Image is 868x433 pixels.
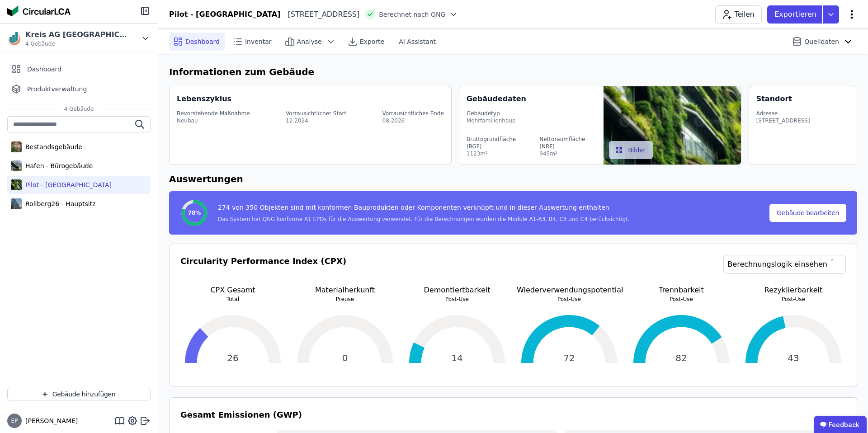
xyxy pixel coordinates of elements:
[629,296,734,303] p: Post-Use
[467,136,527,150] div: Bruttogrundfläche (BGF)
[281,9,360,20] div: [STREET_ADDRESS]
[169,65,857,79] h6: Informationen zum Gebäude
[11,178,22,192] img: Pilot - Green Building
[22,416,78,425] span: [PERSON_NAME]
[27,65,61,74] span: Dashboard
[517,285,622,296] p: Wiederverwendungspotential
[22,180,112,189] div: Pilot - [GEOGRAPHIC_DATA]
[177,117,250,124] div: Neubau
[11,159,22,173] img: Hafen - Bürogebäude
[180,296,285,303] p: Total
[218,216,630,223] div: Das System hat QNG konforme A1 EPDs für die Auswertung verwendet. Für die Berechnungen wurden die...
[756,110,810,117] div: Adresse
[25,40,129,47] span: 4 Gebäude
[11,140,22,154] img: Bestandsgebäude
[467,110,596,117] div: Gebäudetyp
[177,94,231,104] div: Lebenszyklus
[467,94,604,104] div: Gebäudedaten
[292,296,397,303] p: Preuse
[169,172,857,186] h6: Auswertungen
[245,37,272,46] span: Inventar
[405,296,509,303] p: Post-Use
[185,37,220,46] span: Dashboard
[405,285,509,296] p: Demontiertbarkeit
[292,285,397,296] p: Materialherkunft
[539,150,596,157] div: 945m²
[756,94,792,104] div: Standort
[382,117,444,124] div: 08.2026
[177,110,250,117] div: Bevorstehende Maßnahme
[379,10,445,19] span: Berechnet nach QNG
[180,285,285,296] p: CPX Gesamt
[297,37,322,46] span: Analyse
[11,418,18,424] span: EP
[467,117,596,124] div: Mehrfamilienhaus
[218,203,630,216] div: 274 von 350 Objekten sind mit konformen Bauprodukten oder Komponenten verknüpft und in dieser Aus...
[22,199,95,208] div: Rollberg26 - Hauptsitz
[188,209,201,216] span: 78%
[804,37,839,46] span: Quelldaten
[11,197,22,211] img: Rollberg26 - Hauptsitz
[399,37,436,46] span: AI Assistant
[539,136,596,150] div: Nettoraumfläche (NRF)
[7,388,151,400] button: Gebäude hinzufügen
[27,85,87,94] span: Produktverwaltung
[22,142,82,151] div: Bestandsgebäude
[7,31,22,46] img: Kreis AG Germany
[286,110,346,117] div: Vorrausichtlicher Start
[180,409,846,421] h3: Gesamt Emissionen (GWP)
[7,5,71,16] img: Concular
[360,37,384,46] span: Exporte
[286,117,346,124] div: 12.2024
[22,161,93,170] div: Hafen - Bürogebäude
[467,150,527,157] div: 1123m²
[769,204,846,222] button: Gebäude bearbeiten
[169,9,281,20] div: Pilot - [GEOGRAPHIC_DATA]
[180,255,346,285] h3: Circularity Performance Index (CPX)
[25,29,129,40] div: Kreis AG [GEOGRAPHIC_DATA]
[517,296,622,303] p: Post-Use
[55,105,103,113] span: 4 Gebäude
[756,117,810,124] div: [STREET_ADDRESS]
[629,285,734,296] p: Trennbarkeit
[741,296,846,303] p: Post-Use
[715,5,762,24] button: Teilen
[382,110,444,117] div: Vorrausichtliches Ende
[723,255,846,274] a: Berechnungslogik einsehen
[774,9,818,20] p: Exportieren
[609,141,653,159] button: Bilder
[741,285,846,296] p: Rezyklierbarkeit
